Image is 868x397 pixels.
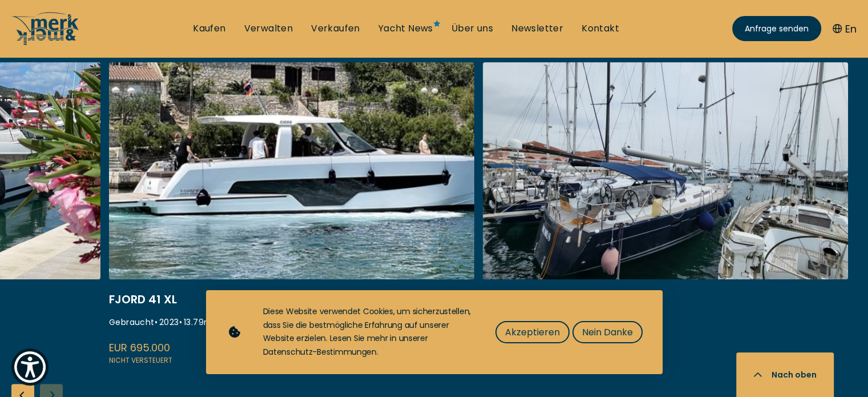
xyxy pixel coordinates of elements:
a: Newsletter [511,22,563,35]
a: Verkaufen [311,22,360,35]
a: Yacht News [378,22,433,35]
button: En [833,21,857,37]
a: Kontakt [582,22,619,35]
button: Show Accessibility Preferences [11,348,49,386]
button: Akzeptieren [495,321,570,343]
span: Anfrage senden [745,23,809,35]
button: Nein Danke [572,321,643,343]
span: Akzeptieren [505,325,560,339]
button: Nach oben [736,352,834,397]
a: Anfrage senden [732,16,821,41]
a: Kaufen [193,22,225,35]
a: Datenschutz-Bestimmungen [263,346,377,358]
div: Diese Website verwendet Cookies, um sicherzustellen, dass Sie die bestmögliche Erfahrung auf unse... [263,305,473,359]
span: Nein Danke [582,325,633,339]
a: Verwalten [244,22,293,35]
a: Über uns [451,22,493,35]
